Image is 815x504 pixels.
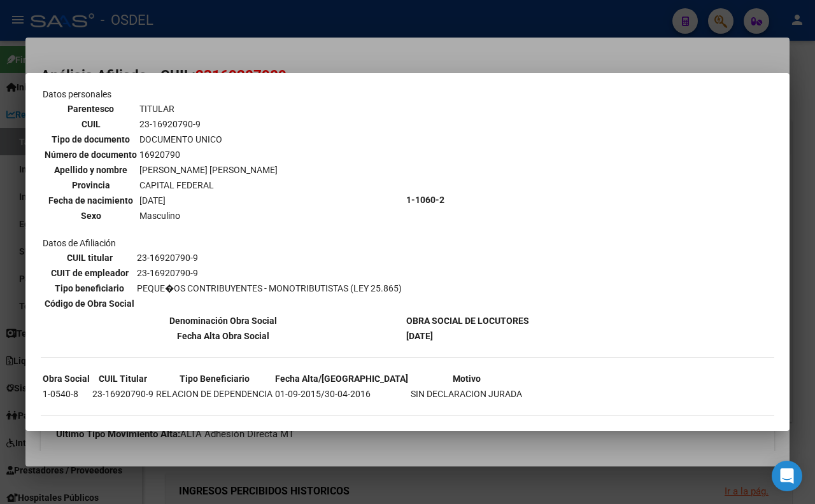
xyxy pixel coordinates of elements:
th: CUIL titular [44,251,135,265]
th: Denominación Obra Social [42,314,404,328]
th: Número de documento [44,148,138,162]
td: 23-16920790-9 [136,251,402,265]
th: CUIL [44,117,138,131]
td: 23-16920790-9 [136,266,402,280]
th: Motivo [410,372,523,386]
td: Masculino [139,209,278,223]
th: Tipo de documento [44,132,138,146]
td: 1-0540-8 [42,387,90,401]
td: [DATE] [139,193,278,207]
b: OBRA SOCIAL DE LOCUTORES [406,316,529,326]
th: CUIT de empleador [44,266,135,280]
th: Provincia [44,178,138,192]
div: Open Intercom Messenger [772,461,802,491]
th: Parentesco [44,102,138,116]
b: [DATE] [406,331,433,341]
th: Tipo Beneficiario [155,372,273,386]
td: SIN DECLARACION JURADA [410,387,523,401]
td: PEQUE�OS CONTRIBUYENTES - MONOTRIBUTISTAS (LEY 25.865) [136,281,402,295]
td: DOCUMENTO UNICO [139,132,278,146]
td: TITULAR [139,102,278,116]
td: [PERSON_NAME] [PERSON_NAME] [139,163,278,177]
th: Tipo beneficiario [44,281,135,295]
td: 23-16920790-9 [92,387,154,401]
b: 1-1060-2 [406,195,444,205]
th: Fecha Alta Obra Social [42,329,404,343]
th: Apellido y nombre [44,163,138,177]
th: Obra Social [42,372,90,386]
td: 16920790 [139,148,278,162]
td: CAPITAL FEDERAL [139,178,278,192]
th: CUIL Titular [92,372,154,386]
td: 01-09-2015/30-04-2016 [274,387,409,401]
th: Fecha de nacimiento [44,193,138,207]
th: Sexo [44,209,138,223]
td: 23-16920790-9 [139,117,278,131]
td: Datos personales Datos de Afiliación [42,87,404,312]
th: Fecha Alta/[GEOGRAPHIC_DATA] [274,372,409,386]
th: Código de Obra Social [44,297,135,311]
td: RELACION DE DEPENDENCIA [155,387,273,401]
